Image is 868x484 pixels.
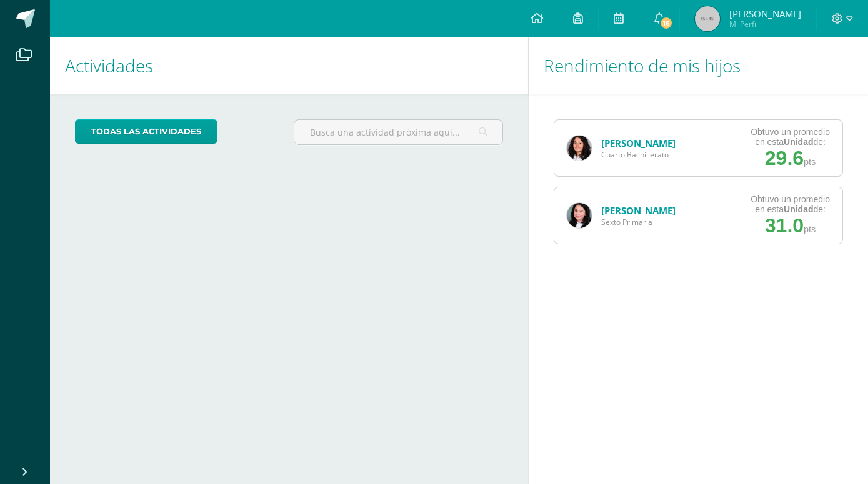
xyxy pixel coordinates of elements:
[765,147,804,169] span: 29.6
[765,214,804,237] span: 31.0
[75,119,217,144] a: todas las Actividades
[804,157,816,167] span: pts
[784,137,813,147] strong: Unidad
[544,37,853,94] h1: Rendimiento de mis hijos
[601,217,676,227] span: Sexto Primaria
[601,204,676,217] a: [PERSON_NAME]
[601,149,676,160] span: Cuarto Bachillerato
[695,6,720,31] img: 45x45
[601,137,676,149] a: [PERSON_NAME]
[729,7,801,20] span: [PERSON_NAME]
[784,204,813,214] strong: Unidad
[294,120,502,144] input: Busca una actividad próxima aquí...
[567,203,592,228] img: 72894cf8ce2950c1bc06f4fb88406082.png
[729,19,801,29] span: Mi Perfil
[804,224,816,234] span: pts
[659,16,673,30] span: 16
[751,194,830,214] div: Obtuvo un promedio en esta de:
[751,127,830,147] div: Obtuvo un promedio en esta de:
[65,37,513,94] h1: Actividades
[567,136,592,161] img: 85e9a12bffd942daea79d6832a020faf.png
